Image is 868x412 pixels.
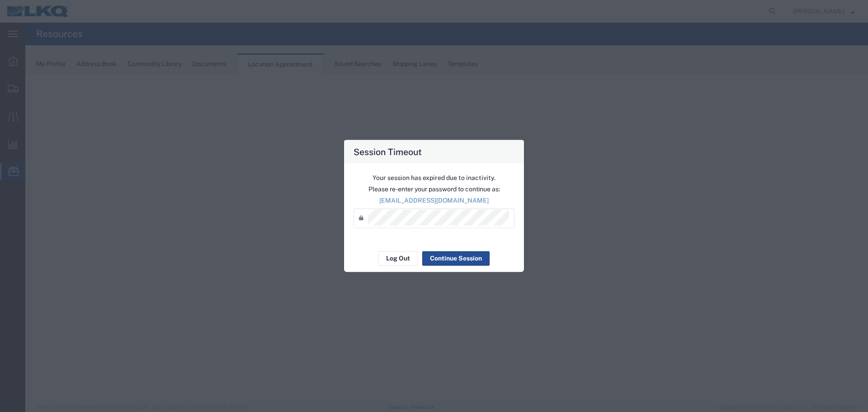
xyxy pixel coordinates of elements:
h4: Session Timeout [354,145,422,158]
p: Please re-enter your password to continue as: [354,184,514,194]
button: Log Out [378,251,418,265]
p: [EMAIL_ADDRESS][DOMAIN_NAME] [354,195,514,205]
p: Your session has expired due to inactivity. [354,173,514,182]
button: Continue Session [422,251,490,265]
